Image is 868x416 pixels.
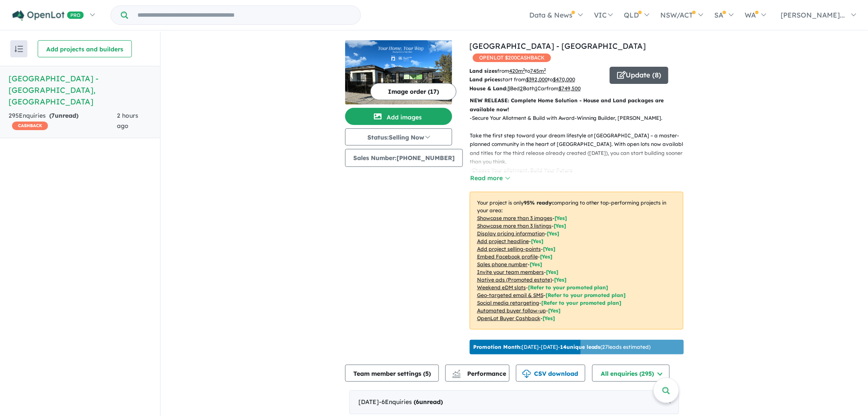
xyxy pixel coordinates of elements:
[523,67,525,72] sup: 2
[477,223,552,229] u: Showcase more than 3 listings
[554,223,566,229] span: [ Yes ]
[12,10,84,21] img: Openlot PRO Logo White
[469,67,603,75] p: from
[477,284,526,291] u: Weekend eDM slots
[543,315,555,321] span: [Yes]
[477,315,540,321] u: OpenLot Buyer Cashback
[470,173,510,183] button: Read more
[425,370,429,377] span: 5
[469,75,603,84] p: start from
[520,85,523,92] u: 2
[51,112,55,119] span: 7
[477,276,552,283] u: Native ads (Promoted estate)
[610,67,668,84] button: Update (8)
[553,76,575,83] u: $ 470,000
[477,269,544,275] u: Invite your team members
[453,370,460,374] img: line-chart.svg
[12,122,48,130] span: CASHBACK
[370,83,456,100] button: Image order (17)
[540,253,552,260] span: [ Yes ]
[15,46,23,52] img: sort.svg
[477,261,528,267] u: Sales phone number
[345,108,452,125] button: Add images
[379,398,443,406] span: - 6 Enquir ies
[38,40,132,57] button: Add projects and builders
[473,53,551,62] span: OPENLOT $ 200 CASHBACK
[9,73,152,107] h5: [GEOGRAPHIC_DATA] - [GEOGRAPHIC_DATA] , [GEOGRAPHIC_DATA]
[345,365,439,382] button: Team member settings (5)
[516,365,585,382] button: CSV download
[535,85,537,92] u: 1
[554,276,567,283] span: [Yes]
[414,398,443,406] strong: ( unread)
[546,292,626,298] span: [Refer to your promoted plan]
[470,114,690,166] p: - Secure Your Allotment & Build with Award-Winning Builder, [PERSON_NAME]. Take the first step to...
[470,192,683,330] p: Your project is only comparing to other top-performing projects in your area: - - - - - - - - - -...
[453,370,506,377] span: Performance
[49,112,78,119] strong: ( unread)
[546,269,558,275] span: [ Yes ]
[507,85,510,92] u: 3
[477,292,543,298] u: Geo-targeted email & SMS
[345,149,463,167] button: Sales Number:[PHONE_NUMBER]
[470,166,690,210] p: - Choose Your allotment, Build Your Future Whether you’re a first homebuyer, growing family, or l...
[530,68,546,74] u: 745 m
[345,128,452,146] button: Status:Selling Now
[531,238,543,244] span: [ Yes ]
[548,307,561,314] span: [Yes]
[524,199,552,206] b: 95 % ready
[558,85,581,92] u: $ 749,500
[543,246,555,252] span: [ Yes ]
[477,215,552,221] u: Showcase more than 3 images
[469,85,507,92] b: House & Land:
[130,6,359,24] input: Try estate name, suburb, builder or developer
[530,261,542,267] span: [ Yes ]
[9,111,117,131] div: 295 Enquir ies
[416,398,419,406] span: 6
[477,307,546,314] u: Automated buyer follow-up
[477,238,529,244] u: Add project headline
[528,284,608,291] span: [Refer to your promoted plan]
[469,41,646,51] a: [GEOGRAPHIC_DATA] - [GEOGRAPHIC_DATA]
[473,344,522,350] b: Promotion Month:
[477,230,545,237] u: Display pricing information
[349,390,679,414] div: [DATE]
[555,215,567,221] span: [ Yes ]
[452,373,461,378] img: bar-chart.svg
[509,68,525,74] u: 420 m
[469,84,603,93] p: Bed Bath Car from
[445,365,510,382] button: Performance
[541,300,622,306] span: [Refer to your promoted plan]
[477,246,541,252] u: Add project selling-points
[473,343,651,351] p: [DATE] - [DATE] - ( 27 leads estimated)
[117,112,138,130] span: 2 hours ago
[345,40,452,104] img: Hillsview Green Estate - Angle Vale
[547,230,559,237] span: [ Yes ]
[525,68,546,74] span: to
[592,365,670,382] button: All enquiries (295)
[469,68,497,74] b: Land sizes
[544,67,546,72] sup: 2
[522,370,531,378] img: download icon
[548,76,575,83] span: to
[781,11,845,19] span: [PERSON_NAME]...
[477,300,539,306] u: Social media retargeting
[469,76,500,83] b: Land prices
[560,344,601,350] b: 14 unique leads
[526,76,548,83] u: $ 392,000
[477,253,538,260] u: Embed Facebook profile
[470,96,683,114] p: NEW RELEASE: Complete Home Solution - House and Land packages are available now!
